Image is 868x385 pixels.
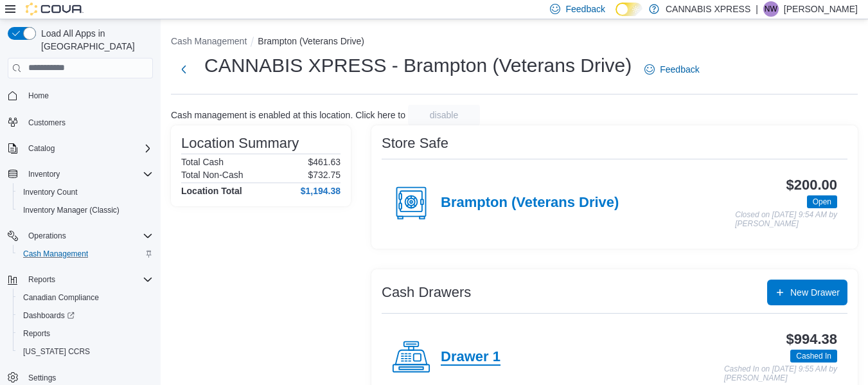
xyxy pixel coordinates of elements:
[441,195,619,211] h4: Brampton (Veterans Drive)
[18,344,153,359] span: Washington CCRS
[28,91,49,101] span: Home
[13,183,158,201] button: Inventory Count
[408,105,480,125] button: disable
[430,109,458,121] span: disable
[181,170,244,180] h6: Total Non-Cash
[204,53,632,78] h1: CANNABIS XPRESS - Brampton (Veterans Drive)
[735,211,837,228] p: Closed on [DATE] 9:54 AM by [PERSON_NAME]
[18,308,80,323] a: Dashboards
[807,195,837,208] span: Open
[565,3,605,15] span: Feedback
[724,365,837,382] p: Cashed In on [DATE] 9:55 AM by [PERSON_NAME]
[3,227,158,245] button: Operations
[784,1,858,17] p: [PERSON_NAME]
[23,228,153,244] span: Operations
[28,231,66,241] span: Operations
[23,328,50,339] span: Reports
[171,110,405,120] p: Cash management is enabled at this location. Click here to
[756,1,758,17] p: |
[23,166,153,182] span: Inventory
[23,141,60,156] button: Catalog
[28,143,55,154] span: Catalog
[36,27,153,53] span: Load All Apps in [GEOGRAPHIC_DATA]
[308,157,341,167] p: $461.63
[3,165,158,183] button: Inventory
[18,290,104,305] a: Canadian Compliance
[28,118,66,128] span: Customers
[382,136,448,151] h3: Store Safe
[23,166,65,182] button: Inventory
[23,292,99,303] span: Canadian Compliance
[26,3,84,15] img: Cova
[23,87,153,103] span: Home
[18,202,153,218] span: Inventory Manager (Classic)
[13,245,158,263] button: Cash Management
[23,228,71,244] button: Operations
[441,349,500,366] h4: Drawer 1
[18,326,55,341] a: Reports
[181,186,242,196] h4: Location Total
[28,373,56,383] span: Settings
[3,139,158,157] button: Catalog
[18,184,153,200] span: Inventory Count
[3,86,158,105] button: Home
[18,202,125,218] a: Inventory Manager (Classic)
[813,196,831,208] span: Open
[616,3,642,16] input: Dark Mode
[786,177,837,193] h3: $200.00
[13,307,158,325] a: Dashboards
[23,141,153,156] span: Catalog
[18,290,153,305] span: Canadian Compliance
[660,63,699,76] span: Feedback
[23,310,75,321] span: Dashboards
[382,285,471,300] h3: Cash Drawers
[18,246,93,262] a: Cash Management
[171,35,858,50] nav: An example of EuiBreadcrumbs
[790,350,837,363] span: Cashed In
[23,88,54,103] a: Home
[786,332,837,347] h3: $994.38
[18,344,95,359] a: [US_STATE] CCRS
[301,186,341,196] h4: $1,194.38
[616,16,616,17] span: Dark Mode
[28,169,60,179] span: Inventory
[13,343,158,361] button: [US_STATE] CCRS
[171,36,247,46] button: Cash Management
[763,1,779,17] div: Nathan Wilson
[181,157,224,167] h6: Total Cash
[23,272,153,287] span: Reports
[796,350,831,362] span: Cashed In
[18,184,83,200] a: Inventory Count
[258,36,364,46] button: Brampton (Veterans Drive)
[3,112,158,131] button: Customers
[171,57,197,82] button: Next
[18,246,153,262] span: Cash Management
[639,57,704,82] a: Feedback
[23,187,78,197] span: Inventory Count
[23,114,153,130] span: Customers
[181,136,299,151] h3: Location Summary
[18,308,153,323] span: Dashboards
[23,249,88,259] span: Cash Management
[18,326,153,341] span: Reports
[13,325,158,343] button: Reports
[790,286,840,299] span: New Drawer
[13,289,158,307] button: Canadian Compliance
[666,1,750,17] p: CANNABIS XPRESS
[28,274,55,285] span: Reports
[308,170,341,180] p: $732.75
[13,201,158,219] button: Inventory Manager (Classic)
[23,205,120,215] span: Inventory Manager (Classic)
[23,115,71,130] a: Customers
[23,272,60,287] button: Reports
[3,271,158,289] button: Reports
[23,346,90,357] span: [US_STATE] CCRS
[765,1,777,17] span: NW
[767,280,847,305] button: New Drawer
